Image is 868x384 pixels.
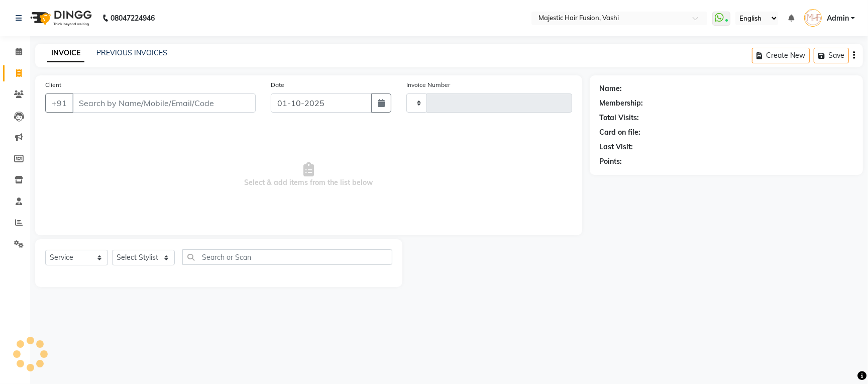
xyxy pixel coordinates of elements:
[752,48,810,63] button: Create New
[72,93,256,113] input: Search by Name/Mobile/Email/Code
[827,13,849,24] span: Admin
[26,4,94,32] img: logo
[600,98,643,109] div: Membership:
[111,4,155,32] b: 08047224946
[804,9,822,27] img: Admin
[45,80,61,89] label: Client
[600,113,639,123] div: Total Visits:
[814,48,849,63] button: Save
[271,80,284,89] label: Date
[600,127,641,138] div: Card on file:
[96,48,167,57] a: PREVIOUS INVOICES
[45,93,73,113] button: +91
[182,249,392,265] input: Search or Scan
[600,83,622,94] div: Name:
[406,80,450,89] label: Invoice Number
[600,142,633,152] div: Last Visit:
[47,44,84,62] a: INVOICE
[600,156,622,167] div: Points:
[45,125,572,225] span: Select & add items from the list below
